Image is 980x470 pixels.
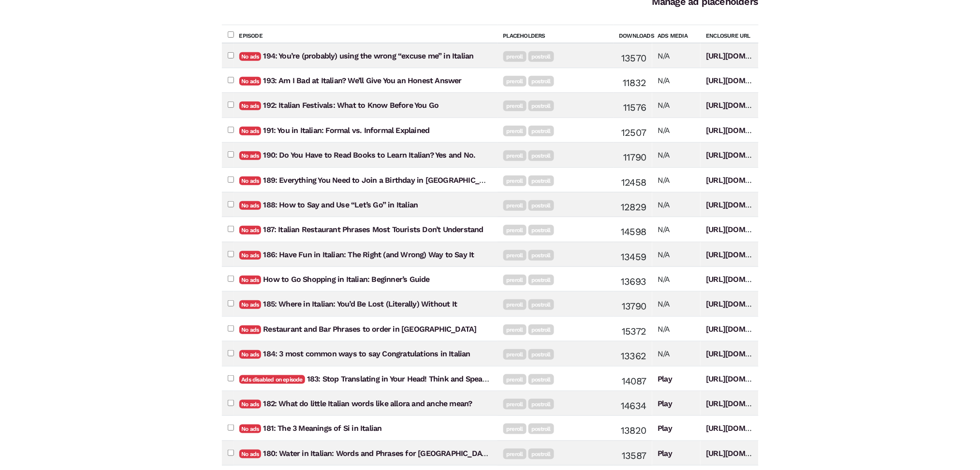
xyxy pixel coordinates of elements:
[652,68,701,92] td: N/A
[528,51,554,62] a: postroll
[503,299,527,310] a: preroll
[239,226,262,235] span: No ads
[239,201,262,210] span: No ads
[503,449,527,459] a: preroll
[621,52,646,64] span: 13570
[528,299,554,310] a: postroll
[658,449,673,458] a: Play
[528,250,554,261] a: postroll
[706,225,845,234] a: [URL][DOMAIN_NAME][DOMAIN_NAME]
[239,425,262,433] span: No ads
[263,449,493,458] a: 180: Water in Italian: Words and Phrases for [GEOGRAPHIC_DATA]
[621,176,646,188] span: 12458
[652,267,701,292] td: N/A
[658,399,673,408] a: Play
[503,424,527,434] a: preroll
[621,276,646,287] span: 13693
[652,93,701,117] td: N/A
[706,200,845,209] a: [URL][DOMAIN_NAME][DOMAIN_NAME]
[622,325,646,337] span: 15372
[263,299,457,308] a: 185: Where in Italian: You’d Be Lost (Literally) Without It
[706,299,845,308] a: [URL][DOMAIN_NAME][DOMAIN_NAME]
[239,127,262,135] span: No ads
[528,424,554,434] a: postroll
[503,51,527,62] a: preroll
[307,374,519,383] a: 183: Stop Translating in Your Head! Think and Speak in Italian
[503,349,527,360] a: preroll
[503,275,527,285] a: preroll
[503,150,527,161] a: preroll
[239,350,262,359] span: No ads
[621,350,646,362] span: 13362
[622,300,646,312] span: 13790
[621,226,646,237] span: 14598
[503,399,527,410] a: preroll
[652,341,701,366] td: N/A
[503,101,527,111] a: preroll
[239,102,262,110] span: No ads
[652,217,701,242] td: N/A
[528,374,554,385] a: postroll
[621,400,646,411] span: 14634
[263,225,483,234] a: 187: Italian Restaurant Phrases Most Tourists Don’t Understand
[706,51,845,60] a: [URL][DOMAIN_NAME][DOMAIN_NAME]
[263,275,430,284] a: How to Go Shopping in Italian: Beginner’s Guide
[652,242,701,266] td: N/A
[263,101,439,110] a: 192: Italian Festivals: What to Know Before You Go
[622,375,646,387] span: 14087
[623,102,646,113] span: 11576
[621,251,646,263] span: 13459
[706,150,845,160] a: [URL][DOMAIN_NAME][DOMAIN_NAME]
[528,399,554,410] a: postroll
[701,25,759,43] th: Enclosure URL
[263,126,430,135] a: 191: You in Italian: Formal vs. Informal Explained
[503,176,527,186] a: preroll
[503,126,527,136] a: preroll
[528,225,554,235] a: postroll
[652,292,701,316] td: N/A
[652,316,701,341] td: N/A
[239,375,305,384] span: Ads disabled on episode
[239,300,262,309] span: No ads
[706,374,845,383] a: [URL][DOMAIN_NAME][DOMAIN_NAME]
[652,117,701,142] td: N/A
[621,127,646,138] span: 12507
[528,324,554,335] a: postroll
[706,126,845,135] a: [URL][DOMAIN_NAME][DOMAIN_NAME]
[652,192,701,217] td: N/A
[621,201,646,213] span: 12829
[623,77,646,88] span: 11832
[706,250,845,259] a: [URL][DOMAIN_NAME][DOMAIN_NAME]
[528,176,554,186] a: postroll
[528,349,554,360] a: postroll
[528,200,554,211] a: postroll
[658,374,673,383] a: Play
[263,324,477,334] a: Restaurant and Bar Phrases to order in [GEOGRAPHIC_DATA]
[239,77,262,86] span: No ads
[706,176,845,185] a: [URL][DOMAIN_NAME][DOMAIN_NAME]
[503,76,527,87] a: preroll
[528,275,554,285] a: postroll
[263,349,470,358] a: 184: 3 most common ways to say Congratulations in Italian
[263,399,472,408] a: 182: What do little Italian words like allora and anche mean?
[497,25,614,43] th: Placeholders
[706,101,845,110] a: [URL][DOMAIN_NAME][DOMAIN_NAME]
[706,324,845,334] a: [URL][DOMAIN_NAME][DOMAIN_NAME]
[706,399,845,408] a: [URL][DOMAIN_NAME][DOMAIN_NAME]
[263,150,476,160] a: 190: Do You Have to Read Books to Learn Italian? Yes and No.
[239,400,262,409] span: No ads
[528,76,554,87] a: postroll
[503,250,527,261] a: preroll
[503,374,527,385] a: preroll
[652,43,701,68] td: N/A
[528,150,554,161] a: postroll
[658,424,673,433] a: Play
[263,76,462,85] a: 193: Am I Bad at Italian? We’ll Give You an Honest Answer
[652,143,701,167] td: N/A
[263,424,382,433] a: 181: The 3 Meanings of Si in Italian
[503,225,527,235] a: preroll
[706,449,845,458] a: [URL][DOMAIN_NAME][DOMAIN_NAME]
[239,176,262,185] span: No ads
[528,126,554,136] a: postroll
[623,151,646,163] span: 11790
